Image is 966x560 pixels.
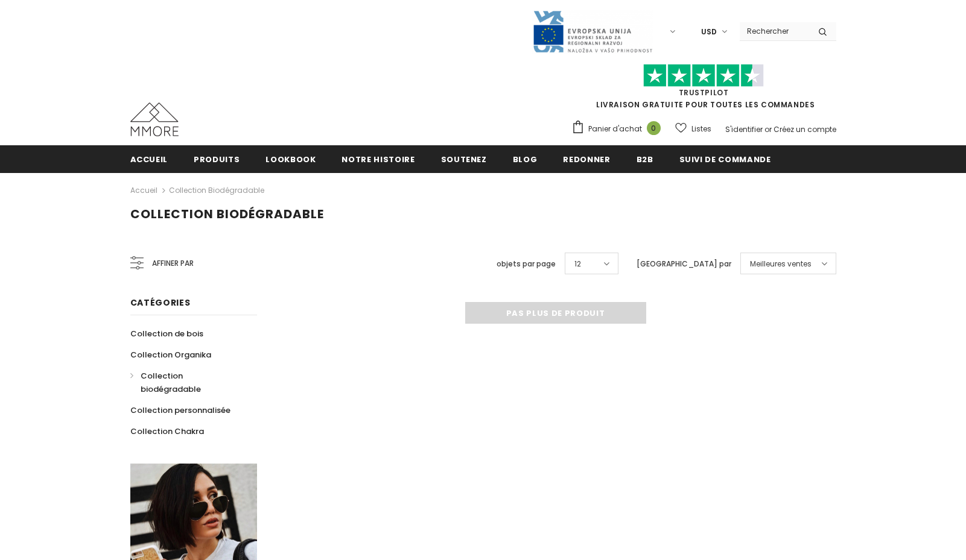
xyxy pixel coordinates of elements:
[497,258,556,270] label: objets par page
[637,154,653,165] span: B2B
[342,145,415,172] a: Notre histoire
[571,69,836,110] span: LIVRAISON GRATUITE POUR TOUTES LES COMMANDES
[563,145,610,172] a: Redonner
[679,145,771,172] a: Suivi de commande
[574,258,581,270] span: 12
[130,344,211,365] a: Collection Organika
[679,87,729,98] a: TrustPilot
[130,328,203,339] span: Collection de bois
[679,154,771,165] span: Suivi de commande
[513,145,538,172] a: Blog
[643,64,764,87] img: Faites confiance aux étoiles pilotes
[130,323,203,344] a: Collection de bois
[532,26,653,36] a: Javni Razpis
[691,123,711,135] span: Listes
[513,154,538,165] span: Blog
[571,120,667,138] a: Panier d'achat 0
[169,185,264,195] a: Collection biodégradable
[130,426,204,437] span: Collection Chakra
[750,258,812,270] span: Meilleures ventes
[130,404,230,416] span: Collection personnalisée
[740,22,809,40] input: Search Site
[532,10,653,54] img: Javni Razpis
[130,349,211,360] span: Collection Organika
[130,145,168,172] a: Accueil
[130,421,204,442] a: Collection Chakra
[774,124,836,134] a: Créez un compte
[725,124,763,134] a: S'identifier
[637,145,653,172] a: B2B
[130,183,157,198] a: Accueil
[265,154,316,165] span: Lookbook
[342,154,415,165] span: Notre histoire
[130,206,324,222] span: Collection biodégradable
[130,102,179,136] img: Cas MMORE
[563,154,610,165] span: Redonner
[701,26,717,38] span: USD
[647,121,661,135] span: 0
[130,365,244,400] a: Collection biodégradable
[130,400,230,421] a: Collection personnalisée
[130,154,168,165] span: Accueil
[675,118,711,139] a: Listes
[588,123,642,135] span: Panier d'achat
[441,145,487,172] a: soutenez
[141,370,201,395] span: Collection biodégradable
[152,257,194,270] span: Affiner par
[130,297,191,309] span: Catégories
[764,124,772,134] span: or
[265,145,316,172] a: Lookbook
[194,154,240,165] span: Produits
[637,258,731,270] label: [GEOGRAPHIC_DATA] par
[194,145,240,172] a: Produits
[441,154,487,165] span: soutenez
